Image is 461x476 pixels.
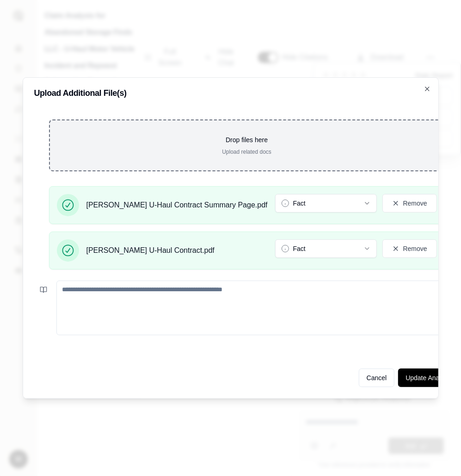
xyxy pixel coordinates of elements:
span: [PERSON_NAME] U-Haul Contract.pdf [86,245,215,256]
button: Update Analysis [398,369,459,387]
button: Cancel [359,369,395,387]
button: Remove [382,194,437,213]
span: [PERSON_NAME] U-Haul Contract Summary Page.pdf [86,200,268,211]
p: Drop files here [65,135,429,144]
button: Remove [382,239,437,258]
p: Upload related docs [65,148,429,156]
h2: Upload Additional File(s) [34,89,460,97]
